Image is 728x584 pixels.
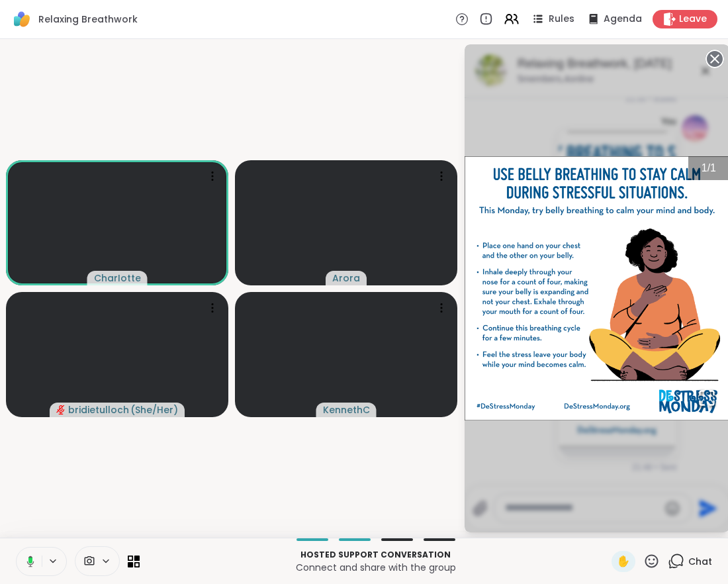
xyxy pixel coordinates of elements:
span: Relaxing Breathwork [38,13,138,26]
p: Connect and share with the group [148,561,604,574]
span: KennethC [323,403,370,416]
p: Hosted support conversation [148,549,604,561]
span: Agenda [604,13,642,26]
span: bridietulloch [68,403,129,416]
span: ✋ [617,554,630,569]
span: Rules [549,13,574,26]
span: CharIotte [94,271,141,285]
span: Arora [332,271,360,285]
span: Leave [679,13,707,26]
img: ShareWell Logomark [11,8,33,30]
span: Chat [688,555,712,568]
span: ( She/Her ) [130,403,178,416]
span: audio-muted [56,405,66,414]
